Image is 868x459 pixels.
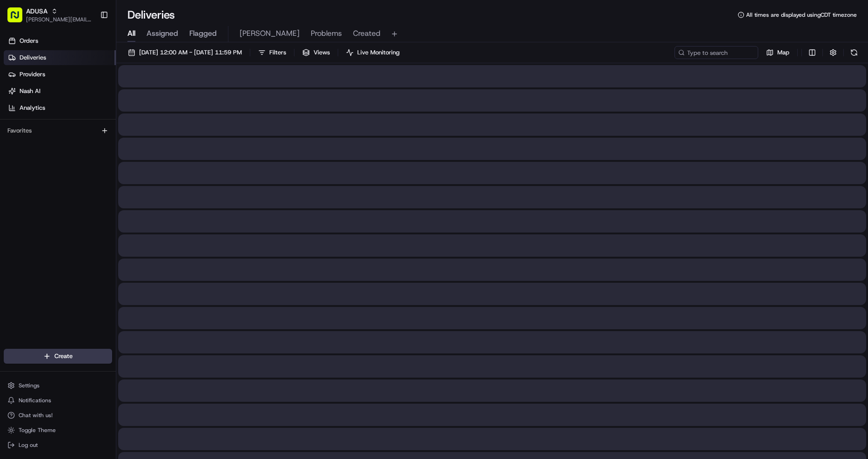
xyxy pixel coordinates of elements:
button: Filters [254,46,290,59]
span: Analytics [20,104,45,112]
a: Nash AI [4,84,116,99]
button: [PERSON_NAME][EMAIL_ADDRESS][DOMAIN_NAME] [26,16,93,23]
button: Toggle Theme [4,424,112,437]
span: Providers [20,70,45,79]
span: Map [777,48,789,57]
button: Refresh [848,46,861,59]
span: Nash AI [20,87,40,95]
button: Notifications [4,394,112,407]
span: [DATE] 12:00 AM - [DATE] 11:59 PM [139,48,242,57]
button: Live Monitoring [342,46,404,59]
button: [DATE] 12:00 AM - [DATE] 11:59 PM [124,46,246,59]
span: Assigned [147,28,178,39]
span: Filters [269,48,286,57]
a: Providers [4,67,116,82]
span: Views [314,48,330,57]
span: Created [353,28,381,39]
a: Deliveries [4,50,116,65]
span: Log out [19,441,38,449]
button: Settings [4,379,112,392]
span: Flagged [189,28,217,39]
span: Deliveries [20,53,46,62]
a: Orders [4,33,116,48]
button: Views [298,46,334,59]
span: Create [54,352,73,360]
span: Notifications [19,397,51,404]
span: Live Monitoring [357,48,400,57]
span: All [127,28,135,39]
button: Map [762,46,794,59]
button: ADUSA[PERSON_NAME][EMAIL_ADDRESS][DOMAIN_NAME] [4,4,96,26]
span: Problems [311,28,342,39]
span: All times are displayed using CDT timezone [746,11,857,19]
span: Chat with us! [19,412,53,419]
span: Toggle Theme [19,426,56,434]
span: Settings [19,382,40,389]
div: Favorites [4,123,112,138]
button: Log out [4,439,112,452]
a: Analytics [4,100,116,115]
button: ADUSA [26,7,47,16]
span: Orders [20,37,38,45]
input: Type to search [674,46,758,59]
span: [PERSON_NAME] [240,28,300,39]
button: Create [4,349,112,364]
button: Chat with us! [4,409,112,422]
h1: Deliveries [127,7,175,22]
